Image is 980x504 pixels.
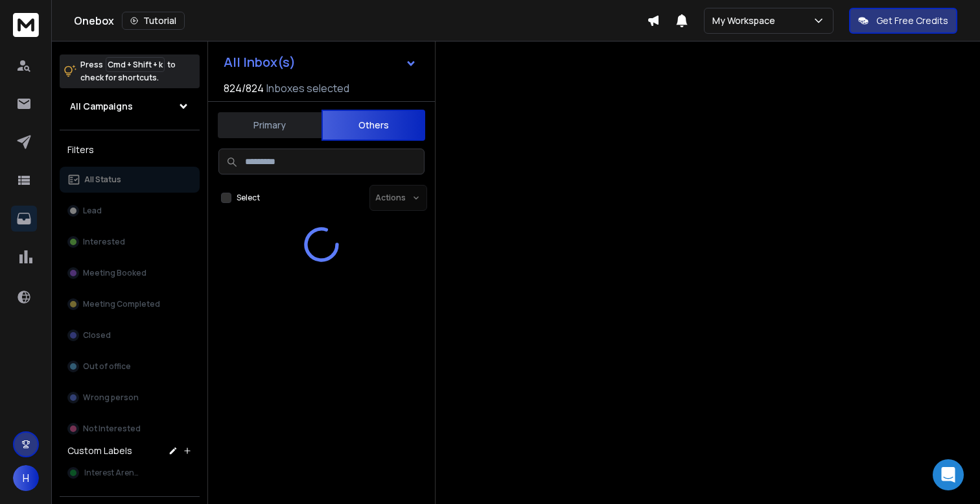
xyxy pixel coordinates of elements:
[933,459,964,490] div: Open Intercom Messenger
[849,8,957,34] button: Get Free Credits
[80,58,176,84] p: Press to check for shortcuts.
[60,93,200,119] button: All Campaigns
[224,80,264,96] span: 824 / 824
[70,100,133,113] h1: All Campaigns
[218,111,321,139] button: Primary
[213,49,427,75] button: All Inbox(s)
[74,12,647,30] div: Onebox
[13,465,39,491] button: H
[266,80,349,96] h3: Inboxes selected
[106,57,165,72] span: Cmd + Shift + k
[60,141,200,159] h3: Filters
[237,193,260,203] label: Select
[712,14,780,27] p: My Workspace
[321,110,425,141] button: Others
[67,444,132,457] h3: Custom Labels
[876,14,948,27] p: Get Free Credits
[224,56,296,69] h1: All Inbox(s)
[122,12,185,30] button: Tutorial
